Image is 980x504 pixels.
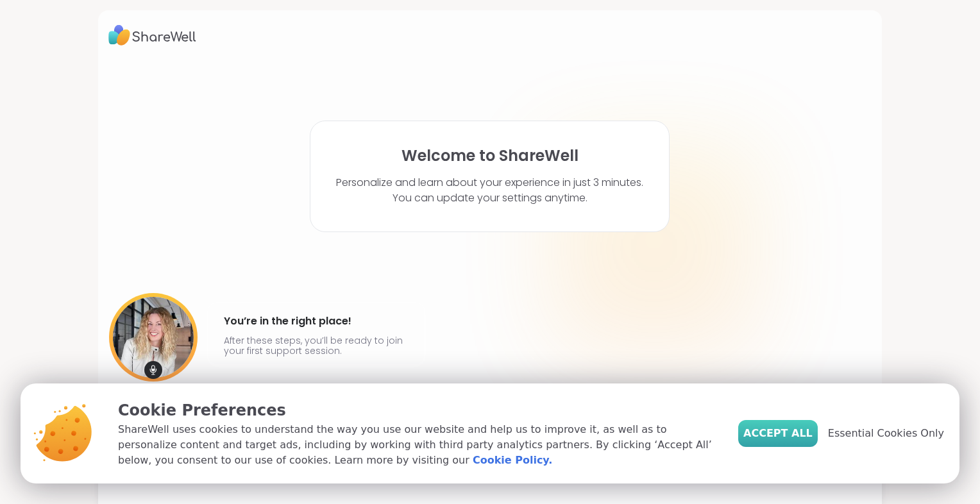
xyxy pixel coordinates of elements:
span: Accept All [743,426,813,441]
p: Cookie Preferences [118,399,718,422]
img: mic icon [144,361,162,379]
p: Personalize and learn about your experience in just 3 minutes. You can update your settings anytime. [336,175,643,206]
span: Essential Cookies Only [828,426,944,441]
button: Accept All [738,420,818,447]
img: ShareWell Logo [108,21,196,50]
p: ShareWell uses cookies to understand the way you use our website and help us to improve it, as we... [118,422,718,468]
a: Cookie Policy. [473,453,552,468]
img: User image [109,293,198,382]
h1: Welcome to ShareWell [401,147,579,165]
p: After these steps, you’ll be ready to join your first support session. [224,335,409,356]
h4: You’re in the right place! [224,311,409,332]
